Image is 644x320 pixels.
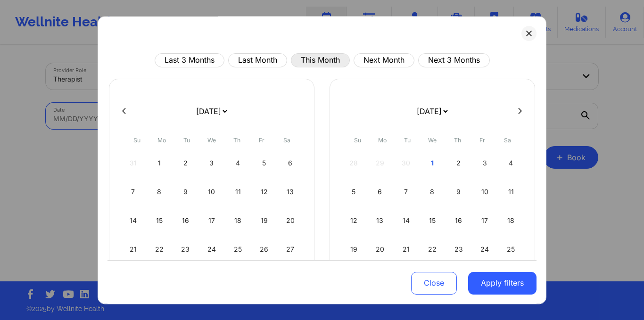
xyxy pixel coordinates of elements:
[252,236,276,263] div: Fri Sep 26 2025
[233,137,240,144] abbr: Thursday
[504,137,511,144] abbr: Saturday
[121,236,145,263] div: Sun Sep 21 2025
[499,207,523,234] div: Sat Oct 18 2025
[173,207,198,234] div: Tue Sep 16 2025
[121,179,145,205] div: Sun Sep 07 2025
[378,137,387,144] abbr: Monday
[479,137,485,144] abbr: Friday
[200,150,224,176] div: Wed Sep 03 2025
[421,236,445,263] div: Wed Oct 22 2025
[157,137,166,144] abbr: Monday
[404,137,411,144] abbr: Tuesday
[200,179,224,205] div: Wed Sep 10 2025
[278,150,302,176] div: Sat Sep 06 2025
[121,207,145,234] div: Sun Sep 14 2025
[259,137,264,144] abbr: Friday
[473,207,497,234] div: Fri Oct 17 2025
[454,137,461,144] abbr: Thursday
[252,179,276,205] div: Fri Sep 12 2025
[252,150,276,176] div: Fri Sep 05 2025
[473,236,497,263] div: Fri Oct 24 2025
[207,137,216,144] abbr: Wednesday
[252,207,276,234] div: Fri Sep 19 2025
[368,236,392,263] div: Mon Oct 20 2025
[354,137,361,144] abbr: Sunday
[278,236,302,263] div: Sat Sep 27 2025
[446,179,471,205] div: Thu Oct 09 2025
[342,236,366,263] div: Sun Oct 19 2025
[446,236,471,263] div: Thu Oct 23 2025
[173,150,198,176] div: Tue Sep 02 2025
[342,179,366,205] div: Sun Oct 05 2025
[394,236,418,263] div: Tue Oct 21 2025
[468,271,537,294] button: Apply filters
[226,179,250,205] div: Thu Sep 11 2025
[200,207,224,234] div: Wed Sep 17 2025
[226,207,250,234] div: Thu Sep 18 2025
[173,236,198,263] div: Tue Sep 23 2025
[499,150,523,176] div: Sat Oct 04 2025
[148,236,172,263] div: Mon Sep 22 2025
[394,207,418,234] div: Tue Oct 14 2025
[446,150,471,176] div: Thu Oct 02 2025
[342,207,366,234] div: Sun Oct 12 2025
[394,179,418,205] div: Tue Oct 07 2025
[228,53,287,67] button: Last Month
[283,137,290,144] abbr: Saturday
[200,236,224,263] div: Wed Sep 24 2025
[421,179,445,205] div: Wed Oct 08 2025
[411,271,457,294] button: Close
[499,236,523,263] div: Sat Oct 25 2025
[428,137,437,144] abbr: Wednesday
[183,137,190,144] abbr: Tuesday
[368,207,392,234] div: Mon Oct 13 2025
[418,53,490,67] button: Next 3 Months
[278,179,302,205] div: Sat Sep 13 2025
[446,207,471,234] div: Thu Oct 16 2025
[473,179,497,205] div: Fri Oct 10 2025
[291,53,350,67] button: This Month
[421,150,445,176] div: Wed Oct 01 2025
[148,150,172,176] div: Mon Sep 01 2025
[173,179,198,205] div: Tue Sep 09 2025
[155,53,224,67] button: Last 3 Months
[499,179,523,205] div: Sat Oct 11 2025
[421,207,445,234] div: Wed Oct 15 2025
[368,179,392,205] div: Mon Oct 06 2025
[148,207,172,234] div: Mon Sep 15 2025
[133,137,140,144] abbr: Sunday
[226,150,250,176] div: Thu Sep 04 2025
[278,207,302,234] div: Sat Sep 20 2025
[148,179,172,205] div: Mon Sep 08 2025
[226,236,250,263] div: Thu Sep 25 2025
[473,150,497,176] div: Fri Oct 03 2025
[354,53,414,67] button: Next Month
